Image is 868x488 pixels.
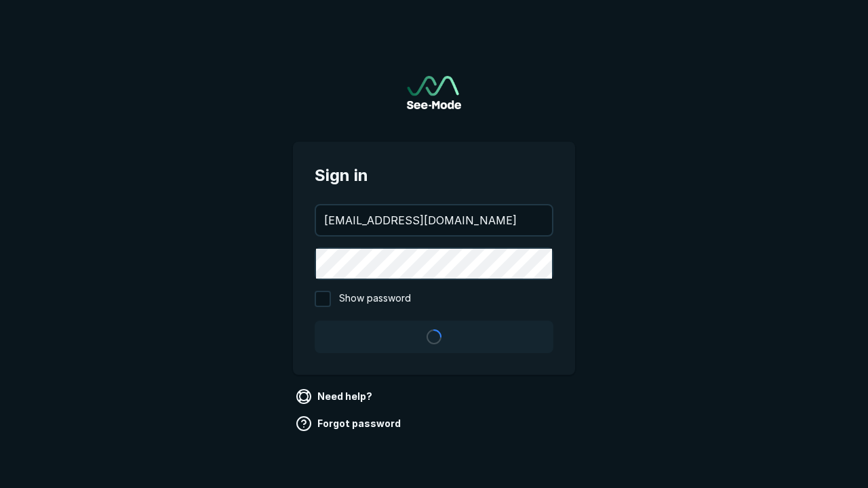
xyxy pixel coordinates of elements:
a: Go to sign in [407,76,461,109]
a: Forgot password [293,413,406,434]
img: See-Mode Logo [407,76,461,109]
a: Need help? [293,386,378,407]
span: Sign in [315,163,553,188]
input: your@email.com [316,205,552,235]
span: Show password [339,291,411,307]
